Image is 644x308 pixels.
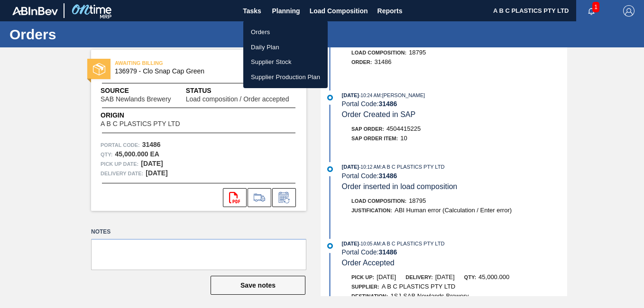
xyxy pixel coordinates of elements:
a: Daily Plan [243,40,328,55]
a: Supplier Stock [243,54,328,70]
a: Orders [243,25,328,40]
a: Supplier Production Plan [243,70,328,85]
